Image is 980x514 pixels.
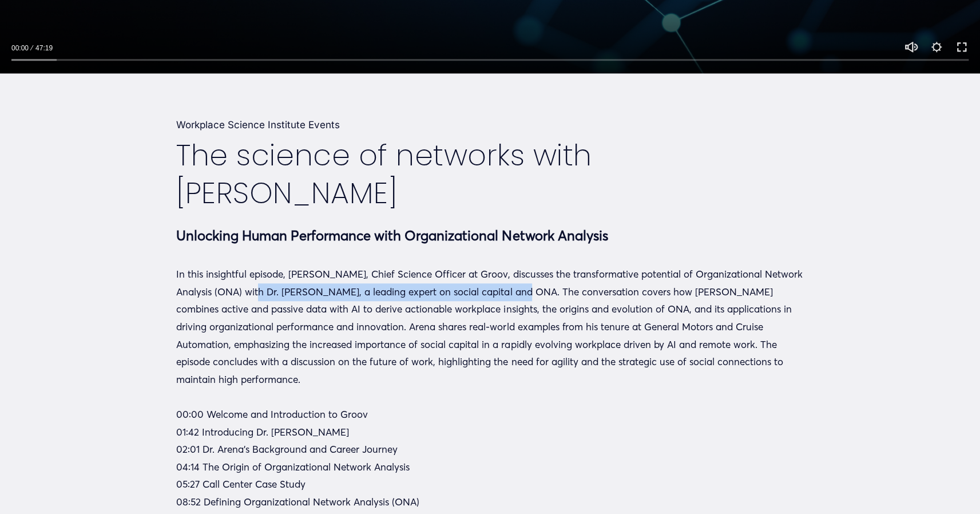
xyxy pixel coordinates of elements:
p: In this insightful episode, [PERSON_NAME], Chief Science Officer at Groov, discusses the transfor... [176,266,803,388]
p: 04:14 The Origin of Organizational Network Analysis [176,458,803,476]
div: Current time [11,42,31,54]
p: 01:42 Introducing Dr. [PERSON_NAME] [176,424,803,441]
a: Workplace Science Institute Events [176,119,340,131]
p: 05:27 Call Center Case Study [176,476,803,493]
h2: The science of networks with [PERSON_NAME] [176,136,803,212]
strong: Unlocking Human Performance with Organizational Network Analysis [176,227,608,244]
p: 00:00 Welcome and Introduction to Groov [176,406,803,424]
p: 02:01 Dr. Arena's Background and Career Journey [176,441,803,458]
div: Duration [31,42,55,54]
p: 08:52 Defining Organizational Network Analysis (ONA) [176,493,803,511]
input: Seek [11,56,969,64]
